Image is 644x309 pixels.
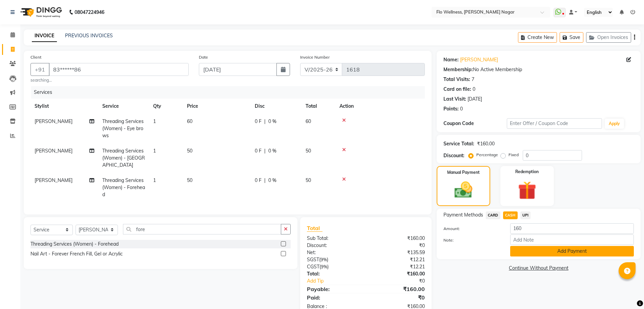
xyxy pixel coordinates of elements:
[586,32,631,43] button: Open Invoices
[17,3,64,22] img: logo
[302,293,366,302] div: Paid:
[35,148,72,154] span: [PERSON_NAME]
[443,86,471,93] div: Card on file:
[438,265,639,272] a: Continue Without Payment
[302,270,366,277] div: Total:
[32,30,57,42] a: INVOICE
[443,66,634,73] div: No Active Membership
[443,140,474,147] div: Service Total:
[307,264,319,270] span: CGST
[477,140,495,147] div: ₹160.00
[302,235,366,242] div: Sub Total:
[30,241,119,248] div: Threading Services (Women) - Forehead
[30,99,98,114] th: Stylist
[153,177,156,183] span: 1
[35,118,72,124] span: [PERSON_NAME]
[438,237,505,243] label: Note:
[460,56,498,63] a: [PERSON_NAME]
[123,224,281,234] input: Search or Scan
[503,211,518,219] span: CASH
[302,277,377,285] a: Add Tip
[264,147,266,154] span: |
[255,147,262,154] span: 0 F
[508,152,519,158] label: Fixed
[366,285,430,293] div: ₹160.00
[468,96,482,103] div: [DATE]
[443,66,473,73] div: Membership:
[449,180,478,200] img: _cash.svg
[302,256,366,263] div: ( )
[476,152,498,158] label: Percentage
[30,77,189,83] small: searching...
[187,177,192,183] span: 50
[518,32,557,43] button: Create New
[31,86,430,99] div: Services
[264,118,266,125] span: |
[153,118,156,124] span: 1
[376,277,430,285] div: ₹0
[255,118,262,125] span: 0 F
[300,54,330,60] label: Invoice Number
[302,249,366,256] div: Net:
[507,118,602,129] input: Enter Offer / Coupon Code
[30,250,123,257] div: Nail Art - Forever French Fill, Gel or Acrylic
[187,148,192,154] span: 50
[460,105,463,112] div: 0
[321,264,327,269] span: 9%
[302,285,366,293] div: Payable:
[307,256,319,263] span: SGST
[302,99,335,114] th: Total
[520,211,531,219] span: UPI
[320,257,327,262] span: 9%
[307,225,323,232] span: Total
[30,63,49,76] button: +91
[472,76,474,83] div: 7
[306,177,311,183] span: 50
[75,3,104,22] b: 08047224946
[447,169,480,176] label: Manual Payment
[251,99,302,114] th: Disc
[35,177,72,183] span: [PERSON_NAME]
[98,99,149,114] th: Service
[512,179,542,202] img: _gift.svg
[473,86,475,93] div: 0
[302,242,366,249] div: Discount:
[302,263,366,270] div: ( )
[268,177,276,184] span: 0 %
[366,293,430,302] div: ₹0
[443,120,507,127] div: Coupon Code
[443,76,470,83] div: Total Visits:
[102,177,145,198] span: Threading Services (Women) - Forehead
[366,249,430,256] div: ₹135.59
[268,147,276,154] span: 0 %
[268,118,276,125] span: 0 %
[30,54,41,60] label: Client
[366,263,430,270] div: ₹12.21
[366,235,430,242] div: ₹160.00
[438,226,505,232] label: Amount:
[366,256,430,263] div: ₹12.21
[366,270,430,277] div: ₹160.00
[560,32,583,43] button: Save
[605,119,624,129] button: Apply
[510,234,634,245] input: Add Note
[306,118,311,124] span: 60
[264,177,266,184] span: |
[443,56,459,63] div: Name:
[49,63,189,76] input: Search by Name/Mobile/Email/Code
[187,118,192,124] span: 60
[102,118,144,139] span: Threading Services (Women) - Eye brows
[65,33,113,39] a: PREVIOUS INVOICES
[443,152,464,159] div: Discount:
[486,211,500,219] span: CARD
[335,99,425,114] th: Action
[510,246,634,256] button: Add Payment
[199,54,208,60] label: Date
[443,211,483,219] span: Payment Methods
[255,177,262,184] span: 0 F
[102,148,145,168] span: Threading Services (Women) - [GEOGRAPHIC_DATA]
[443,105,459,112] div: Points:
[510,223,634,234] input: Amount
[366,242,430,249] div: ₹0
[183,99,251,114] th: Price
